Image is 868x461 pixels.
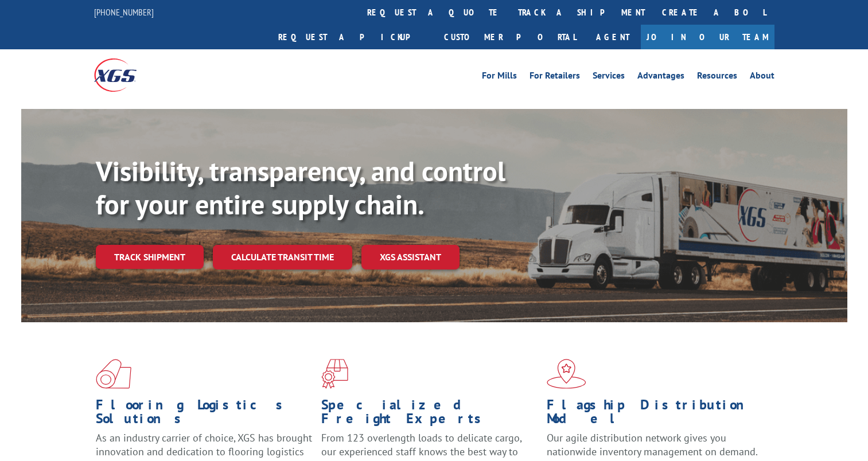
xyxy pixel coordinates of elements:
a: Track shipment [96,245,204,269]
img: xgs-icon-total-supply-chain-intelligence-red [96,359,131,389]
img: xgs-icon-flagship-distribution-model-red [547,359,586,389]
a: Services [593,71,625,84]
b: Visibility, transparency, and control for your entire supply chain. [96,153,505,222]
a: Calculate transit time [213,245,352,269]
span: Our agile distribution network gives you nationwide inventory management on demand. [547,431,758,458]
a: [PHONE_NUMBER] [94,6,154,18]
a: Customer Portal [435,25,585,49]
a: Agent [585,25,641,49]
a: Resources [697,71,737,84]
a: XGS ASSISTANT [361,245,460,269]
a: For Mills [482,71,517,84]
h1: Specialized Freight Experts [321,398,538,431]
a: For Retailers [530,71,580,84]
a: About [750,71,774,84]
a: Request a pickup [270,25,435,49]
h1: Flooring Logistics Solutions [96,398,313,431]
h1: Flagship Distribution Model [547,398,764,431]
a: Advantages [637,71,684,84]
img: xgs-icon-focused-on-flooring-red [321,359,348,389]
a: Join Our Team [641,25,774,49]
